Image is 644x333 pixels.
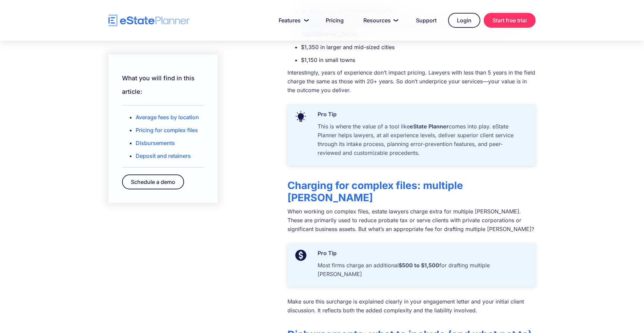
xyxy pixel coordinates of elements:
[314,249,529,261] p: Pro Tip
[108,15,190,26] a: home
[136,152,191,159] a: Deposit and retainers
[318,14,352,27] a: Pricing
[314,110,529,122] p: Pro Tip
[287,179,463,204] strong: Charging for complex files: multiple [PERSON_NAME]
[314,261,529,282] p: Most firms charge an additional for drafting multiple [PERSON_NAME]
[136,126,198,133] a: Pricing for complex files
[301,55,536,65] li: $1,150 in small towns
[484,13,536,28] a: Start free trial
[408,14,445,27] a: Support
[122,71,204,98] h2: What you will find in this article:
[270,14,314,27] a: Features
[301,42,536,52] li: $1,350 in larger and mid-sized cities
[399,262,439,269] strong: $500 to $1,500
[355,14,404,27] a: Resources
[136,139,175,146] a: Disbursements
[122,174,184,189] a: Schedule a demo
[448,13,480,28] a: Login
[410,123,449,130] strong: eState Planner
[287,297,536,315] p: Make sure this surcharge is explained clearly in your engagement letter and your initial client d...
[287,207,536,233] p: When working on complex files, estate lawyers charge extra for multiple [PERSON_NAME]. These are ...
[136,113,199,120] a: Average fees by location
[314,122,529,161] p: This is where the value of a tool like comes into play. eState Planner helps lawyers, at all expe...
[287,68,536,95] p: Interestingly, years of experience don’t impact pricing. Lawyers with less than 5 years in the fi...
